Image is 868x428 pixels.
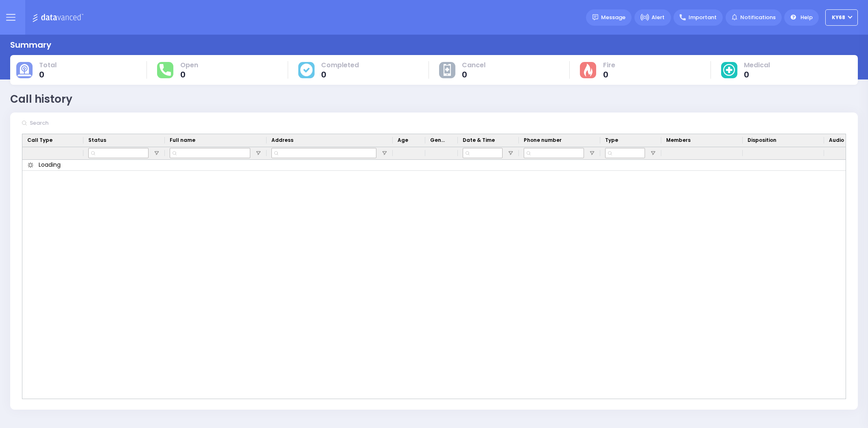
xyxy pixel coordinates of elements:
span: Address [271,137,293,144]
span: Alert [652,13,665,22]
span: Members [666,137,691,144]
span: Help [800,13,813,22]
div: Summary [10,39,51,51]
span: Completed [321,61,359,69]
span: Total [39,61,57,69]
span: 0 [39,71,57,79]
input: Address Filter Input [271,148,376,158]
button: Open Filter Menu [381,150,388,157]
span: Loading [39,161,61,169]
span: Age [398,137,408,144]
input: Search [27,115,149,131]
button: Open Filter Menu [507,150,514,157]
img: cause-cover.svg [300,64,313,76]
span: Gender [430,137,446,144]
span: Status [88,137,106,144]
button: ky68 [825,9,858,26]
span: Medical [744,61,770,69]
img: message.svg [593,14,599,20]
span: Important [689,13,717,22]
input: Date & Time Filter Input [463,148,503,158]
span: Type [605,137,618,144]
span: Phone number [524,137,562,144]
span: Message [601,13,625,22]
span: 0 [180,71,198,79]
span: 0 [462,71,485,79]
button: Open Filter Menu [153,150,160,157]
button: Open Filter Menu [650,150,656,157]
input: Full name Filter Input [170,148,250,158]
img: Logo [32,12,86,22]
input: Phone number Filter Input [524,148,584,158]
img: fire-cause.svg [584,64,593,77]
span: ky68 [832,14,845,21]
input: Type Filter Input [605,148,645,158]
button: Open Filter Menu [255,150,262,157]
span: 0 [321,71,359,79]
img: total-response.svg [160,64,171,75]
img: total-cause.svg [17,64,31,76]
div: Call history [10,91,72,107]
span: 0 [744,71,770,79]
span: Call Type [27,137,52,144]
span: Full name [170,137,195,144]
span: Audio [829,137,844,144]
span: Disposition [748,137,776,144]
span: Date & Time [463,137,495,144]
span: Cancel [462,61,485,69]
span: 0 [603,71,615,79]
span: Fire [603,61,615,69]
span: Open [180,61,198,69]
button: Open Filter Menu [589,150,595,157]
input: Status Filter Input [88,148,149,158]
span: Notifications [740,13,776,22]
img: other-cause.svg [444,64,451,76]
img: medical-cause.svg [723,64,735,76]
